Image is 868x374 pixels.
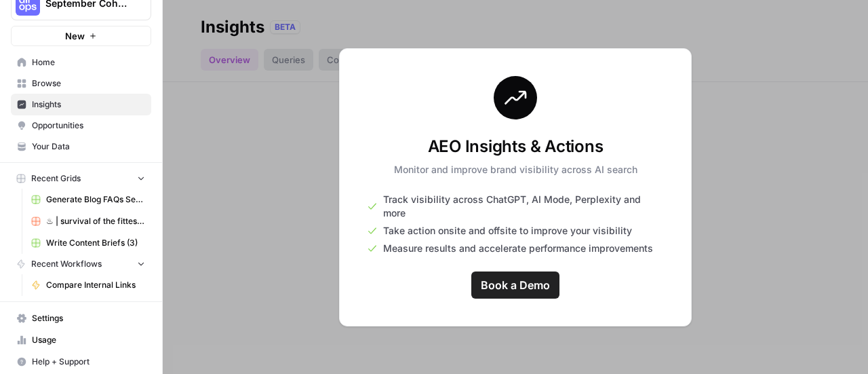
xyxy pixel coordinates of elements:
[25,232,151,254] a: Write Content Briefs (3)
[11,351,151,373] button: Help + Support
[32,141,145,153] span: Your Data
[383,193,664,220] span: Track visibility across ChatGPT, AI Mode, Perplexity and more
[11,115,151,136] a: Opportunities
[383,224,632,238] span: Take action onsite and offsite to improve your visibility
[31,258,102,270] span: Recent Workflows
[32,334,145,346] span: Usage
[46,215,145,227] span: ♨︎ | survival of the fittest ™ | ([PERSON_NAME])
[32,56,145,69] span: Home
[25,189,151,210] a: Generate Blog FAQs Section ([PERSON_NAME]) Grid
[394,163,637,176] p: Monitor and improve brand visibility across AI search
[32,356,145,368] span: Help + Support
[65,29,85,43] span: New
[383,242,653,255] span: Measure results and accelerate performance improvements
[11,136,151,157] a: Your Data
[46,237,145,249] span: Write Content Briefs (3)
[394,136,637,157] h3: AEO Insights & Actions
[46,279,145,291] span: Compare Internal Links
[11,329,151,351] a: Usage
[11,94,151,115] a: Insights
[32,312,145,324] span: Settings
[11,307,151,329] a: Settings
[11,254,151,274] button: Recent Workflows
[481,277,550,293] span: Book a Demo
[32,77,145,90] span: Browse
[32,98,145,111] span: Insights
[11,52,151,73] a: Home
[25,274,151,296] a: Compare Internal Links
[11,26,151,46] button: New
[471,272,559,299] a: Book a Demo
[11,168,151,189] button: Recent Grids
[46,193,145,206] span: Generate Blog FAQs Section ([PERSON_NAME]) Grid
[31,172,81,185] span: Recent Grids
[11,73,151,94] a: Browse
[25,210,151,232] a: ♨︎ | survival of the fittest ™ | ([PERSON_NAME])
[32,119,145,132] span: Opportunities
